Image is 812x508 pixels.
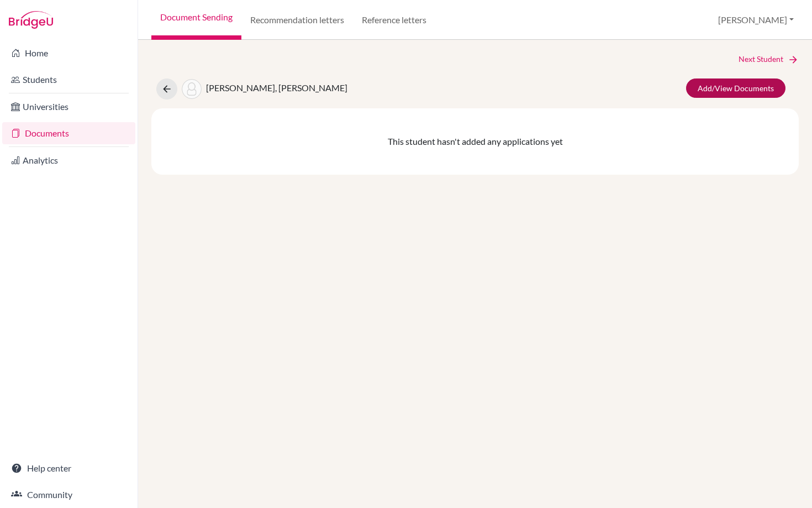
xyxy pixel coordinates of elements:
span: [PERSON_NAME], [PERSON_NAME] [206,82,347,93]
a: Next Student [739,53,799,65]
a: Community [2,484,135,506]
a: Help center [2,457,135,479]
a: Documents [2,122,135,144]
a: Students [2,69,135,91]
img: Bridge-U [9,11,53,29]
div: This student hasn't added any applications yet [151,108,799,175]
a: Add/View Documents [686,78,785,98]
button: [PERSON_NAME] [713,9,799,30]
a: Home [2,42,135,64]
a: Analytics [2,149,135,171]
a: Universities [2,96,135,118]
